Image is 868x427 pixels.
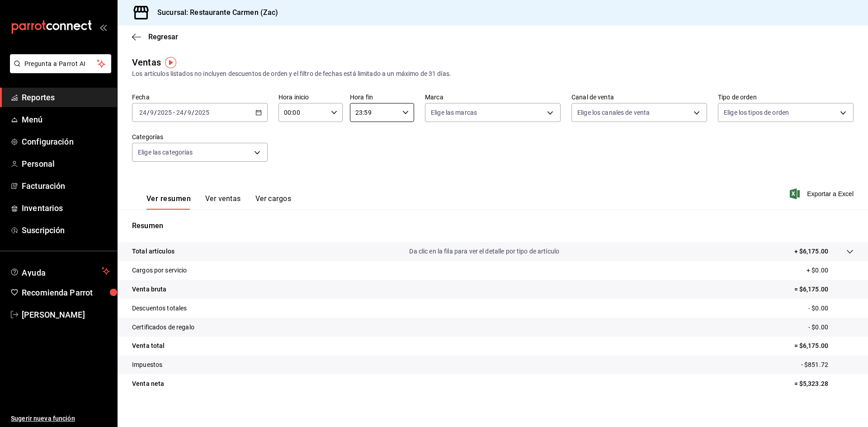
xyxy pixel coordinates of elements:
[22,180,110,192] span: Facturación
[22,113,110,126] span: Menú
[425,94,561,100] label: Marca
[794,285,854,294] p: = $6,175.00
[132,221,854,231] p: Resumen
[132,266,187,275] p: Cargos por servicio
[350,94,414,100] label: Hora fin
[801,360,854,370] p: - $851.72
[22,158,110,170] span: Personal
[176,109,184,116] input: --
[22,91,110,103] span: Reportes
[154,109,157,116] span: /
[194,109,210,116] input: ----
[132,304,187,313] p: Descuentos totales
[157,109,172,116] input: ----
[165,57,176,68] img: Tooltip marker
[192,109,194,116] span: /
[808,323,854,332] p: - $0.00
[10,54,111,73] button: Pregunta a Parrot AI
[807,266,854,275] p: + $0.00
[132,285,166,294] p: Venta bruta
[132,360,162,370] p: Impuestos
[147,109,150,116] span: /
[132,323,194,332] p: Certificados de regalo
[794,379,854,389] p: = $5,323.28
[132,379,164,389] p: Venta neta
[138,148,193,157] span: Elige las categorías
[278,94,343,100] label: Hora inicio
[146,194,291,210] div: navigation tabs
[150,7,278,18] h3: Sucursal: Restaurante Carmen (Zac)
[205,194,241,210] button: Ver ventas
[132,69,854,79] div: Los artículos listados no incluyen descuentos de orden y el filtro de fechas está limitado a un m...
[724,108,789,117] span: Elige los tipos de orden
[808,304,854,313] p: - $0.00
[255,194,292,210] button: Ver cargos
[99,23,107,31] button: open_drawer_menu
[11,414,110,423] span: Sugerir nueva función
[431,108,477,117] span: Elige las marcas
[132,33,178,41] button: Regresar
[132,341,165,351] p: Venta total
[150,109,154,116] input: --
[794,247,828,256] p: + $6,175.00
[792,188,854,199] button: Exportar a Excel
[6,66,111,75] a: Pregunta a Parrot AI
[132,247,175,256] p: Total artículos
[22,266,98,277] span: Ayuda
[794,341,854,351] p: = $6,175.00
[718,94,854,100] label: Tipo de orden
[22,136,110,148] span: Configuración
[148,33,178,41] span: Regresar
[24,59,97,69] span: Pregunta a Parrot AI
[132,56,161,69] div: Ventas
[409,247,559,256] p: Da clic en la fila para ver el detalle por tipo de artículo
[132,134,268,140] label: Categorías
[146,194,191,210] button: Ver resumen
[173,109,175,116] span: -
[22,286,110,299] span: Recomienda Parrot
[184,109,187,116] span: /
[22,224,110,236] span: Suscripción
[187,109,192,116] input: --
[577,108,650,117] span: Elige los canales de venta
[132,94,268,100] label: Fecha
[22,309,110,321] span: [PERSON_NAME]
[22,202,110,214] span: Inventarios
[571,94,707,100] label: Canal de venta
[139,109,147,116] input: --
